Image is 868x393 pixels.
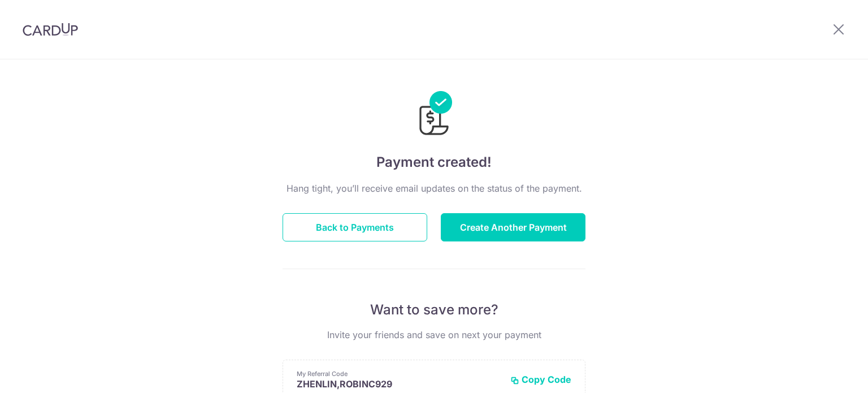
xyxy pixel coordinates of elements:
[283,182,585,195] p: Hang tight, you’ll receive email updates on the status of the payment.
[283,328,585,342] p: Invite your friends and save on next your payment
[441,213,585,241] button: Create Another Payment
[297,369,501,378] p: My Referral Code
[23,23,78,36] img: CardUp
[283,213,427,241] button: Back to Payments
[283,301,585,319] p: Want to save more?
[416,91,452,139] img: Payments
[283,152,585,172] h4: Payment created!
[510,374,571,385] button: Copy Code
[297,378,501,390] p: ZHENLIN,ROBINC929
